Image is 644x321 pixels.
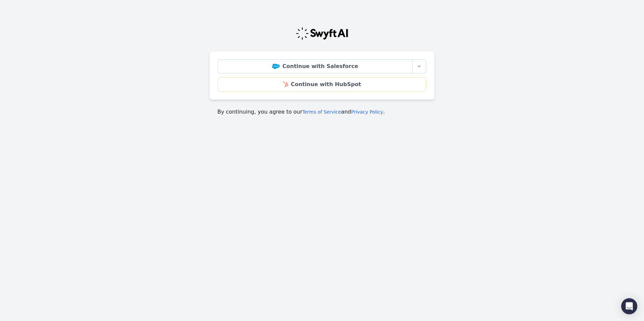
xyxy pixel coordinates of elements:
[351,109,383,115] a: Privacy Policy
[272,64,280,69] img: Salesforce
[621,298,637,314] div: Open Intercom Messenger
[283,82,288,87] img: HubSpot
[218,59,413,73] a: Continue with Salesforce
[296,27,348,40] img: Swyft Logo
[218,77,426,91] a: Continue with HubSpot
[302,109,341,115] a: Terms of Service
[217,108,427,116] p: By continuing, you agree to our and .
